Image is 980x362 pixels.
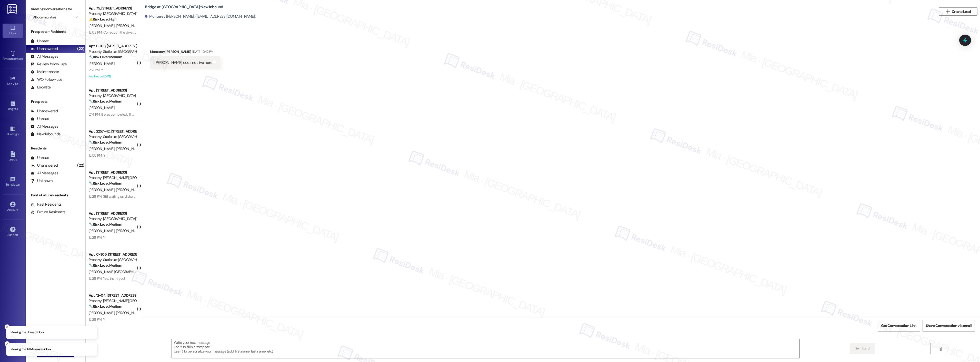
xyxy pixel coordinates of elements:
[3,99,23,113] a: Insights •
[89,49,136,54] div: Property: Station at [GEOGRAPHIC_DATA][PERSON_NAME]
[89,88,136,93] div: Apt. [STREET_ADDRESS]
[939,347,943,351] i: 
[88,73,137,80] div: Archived on [DATE]
[33,13,72,21] input: All communities
[89,235,105,240] div: 12:26 PM: Y
[3,124,23,138] a: Buildings
[89,304,122,309] strong: 🔧 Risk Level: Medium
[18,81,19,85] span: •
[26,193,85,198] div: Past + Future Residents
[89,112,266,117] div: 2:14 PM: It was completed. The screen door kept getting stuck after being put on, but me and my h...
[89,23,116,28] span: [PERSON_NAME]
[89,269,147,274] span: [PERSON_NAME][GEOGRAPHIC_DATA]
[850,343,875,354] button: Send
[939,7,977,16] button: Create Lead
[31,163,58,168] div: Unanswered
[923,320,975,331] button: Share Conversation via email
[11,347,51,352] p: Viewing the All Messages inbox
[31,108,58,114] div: Unanswered
[89,257,136,263] div: Property: Station at [GEOGRAPHIC_DATA][PERSON_NAME]
[89,170,136,175] div: Apt. [STREET_ADDRESS]
[31,46,58,52] div: Unanswered
[946,9,949,14] i: 
[3,225,23,239] a: Support
[5,341,10,346] button: Close toast
[31,5,80,13] label: Viewing conversations for
[926,323,972,328] span: Share Conversation via email
[7,4,18,14] img: ResiDesk Logo
[89,216,136,222] div: Property: [GEOGRAPHIC_DATA] Townhomes
[89,105,114,110] span: [PERSON_NAME]
[31,54,58,59] div: All Messages
[145,14,256,19] div: Monterey [PERSON_NAME]. ([EMAIL_ADDRESS][DOMAIN_NAME])
[89,181,122,186] strong: 🔧 Risk Level: Medium
[3,150,23,164] a: Leads
[89,211,136,216] div: Apt. [STREET_ADDRESS]
[26,146,85,151] div: Residents
[3,24,23,37] a: Inbox
[75,15,78,19] i: 
[31,170,58,176] div: All Messages
[89,17,116,22] strong: ⚠️ Risk Level: High
[31,202,62,207] div: Past Residents
[31,178,53,184] div: Unknown
[31,209,65,215] div: Future Residents
[89,153,105,158] div: 12:55 PM: Y
[89,317,105,322] div: 12:26 PM: Y
[89,68,103,72] div: 2:21 PM: Y
[154,60,212,65] div: [PERSON_NAME] does not live here
[31,155,49,160] div: Unread
[952,9,971,14] span: Create Lead
[3,175,23,189] a: Templates •
[89,222,122,227] strong: 🔧 Risk Level: Medium
[191,49,213,54] div: [DATE] 12:42 PM
[31,69,59,75] div: Maintenance
[89,187,116,192] span: [PERSON_NAME]
[3,200,23,214] a: Account
[89,276,125,281] div: 12:26 PM: Yes, thank you!
[116,146,142,151] span: [PERSON_NAME]
[31,132,61,137] div: New Inbounds
[26,99,85,104] div: Prospects
[89,263,122,268] strong: 🔧 Risk Level: Medium
[76,45,85,53] div: (22)
[116,228,143,233] span: [PERSON_NAME]
[89,6,136,11] div: Apt. 75, [STREET_ADDRESS]
[89,129,136,134] div: Apt. 2257~42, [STREET_ADDRESS]
[881,323,916,328] span: Get Conversation Link
[116,23,143,28] span: [PERSON_NAME]
[89,175,136,180] div: Property: [PERSON_NAME][GEOGRAPHIC_DATA]
[89,43,136,49] div: Apt. B~103, [STREET_ADDRESS]
[89,61,114,66] span: [PERSON_NAME]
[89,146,116,151] span: [PERSON_NAME]
[855,347,859,351] i: 
[89,310,116,315] span: [PERSON_NAME]
[89,298,136,304] div: Property: [PERSON_NAME][GEOGRAPHIC_DATA] Townhomes
[31,77,62,82] div: WO Follow-ups
[31,62,67,67] div: Review follow-ups
[23,56,24,60] span: •
[5,324,10,329] button: Close toast
[89,55,122,59] strong: 🔧 Risk Level: Medium
[31,116,49,122] div: Unread
[150,49,221,56] div: Monterey [PERSON_NAME]
[89,252,136,257] div: Apt. C~305, [STREET_ADDRESS]
[89,93,136,98] div: Property: [GEOGRAPHIC_DATA]
[89,30,797,35] div: 12:02 PM: Correct on the dryer. The fridge ice maker isn't making ice at all, and the temperature...
[3,74,23,88] a: Site Visit •
[76,162,85,169] div: (22)
[18,106,18,110] span: •
[89,99,122,104] strong: 🔧 Risk Level: Medium
[20,182,21,186] span: •
[89,134,136,139] div: Property: Station at [GEOGRAPHIC_DATA][PERSON_NAME]
[89,11,136,16] div: Property: [GEOGRAPHIC_DATA] Townhomes
[116,310,142,315] span: [PERSON_NAME]
[31,124,58,129] div: All Messages
[89,228,116,233] span: [PERSON_NAME]
[89,194,142,199] div: 12:26 PM: Still waiting on dishwasher
[89,140,122,145] strong: 🔧 Risk Level: Medium
[89,293,136,298] div: Apt. 12~04, [STREET_ADDRESS][PERSON_NAME]
[878,320,920,331] button: Get Conversation Link
[26,29,85,34] div: Prospects + Residents
[31,38,49,44] div: Unread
